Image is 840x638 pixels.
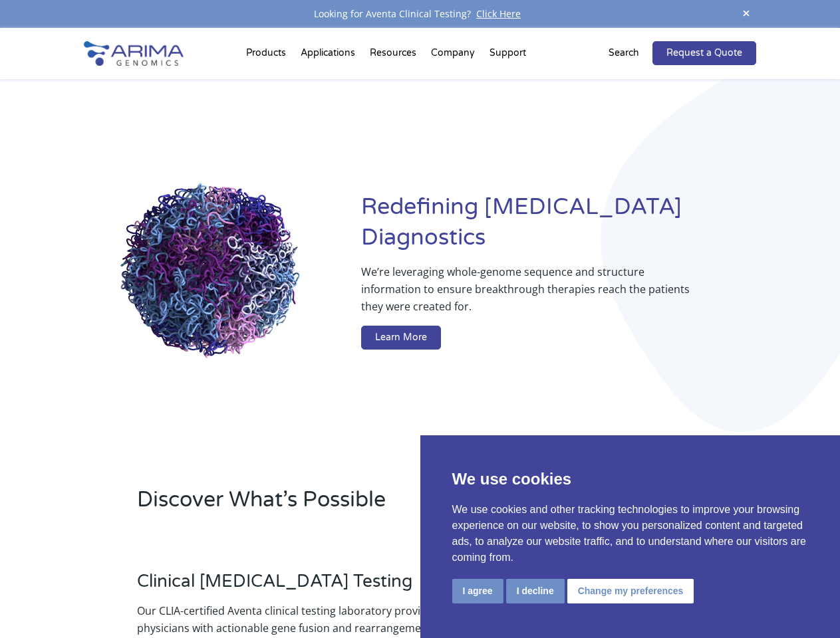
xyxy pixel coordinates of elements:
p: Search [609,45,639,62]
p: We’re leveraging whole-genome sequence and structure information to ensure breakthrough therapies... [361,263,703,326]
a: Click Here [471,7,526,20]
img: Arima-Genomics-logo [84,41,184,66]
h1: Redefining [MEDICAL_DATA] Diagnostics [361,192,756,263]
div: Looking for Aventa Clinical Testing? [84,5,756,23]
h3: Clinical [MEDICAL_DATA] Testing [137,571,472,602]
a: Learn More [361,326,441,350]
p: We use cookies [452,467,809,491]
p: We use cookies and other tracking technologies to improve your browsing experience on our website... [452,502,809,566]
button: I agree [452,579,503,603]
a: Request a Quote [652,41,756,65]
button: Change my preferences [567,579,694,603]
button: I decline [506,579,565,603]
h2: Discover What’s Possible [137,485,579,525]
